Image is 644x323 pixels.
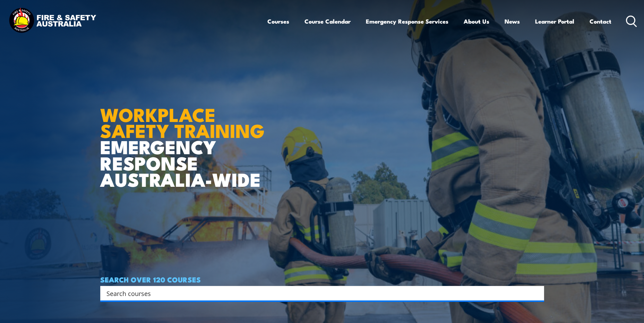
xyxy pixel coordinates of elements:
[366,12,448,30] a: Emergency Response Services
[106,288,529,298] input: Search input
[505,12,520,30] a: News
[100,99,265,145] strong: WORKPLACE SAFETY TRAINING
[100,89,270,187] h1: EMERGENCY RESPONSE AUSTRALIA-WIDE
[267,12,289,30] a: Courses
[590,12,611,30] a: Contact
[535,12,574,30] a: Learner Portal
[100,276,544,283] h4: SEARCH OVER 120 COURSES
[304,12,351,30] a: Course Calendar
[108,288,530,298] form: Search form
[464,12,489,30] a: About Us
[532,288,542,298] button: Search magnifier button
